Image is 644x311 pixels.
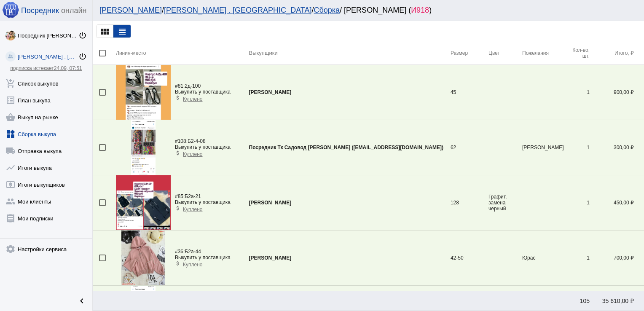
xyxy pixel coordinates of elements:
[5,213,16,223] mat-icon: receipt
[5,112,16,122] mat-icon: shopping_basket
[590,291,644,311] td: 35 610,00 ₽
[100,27,110,37] mat-icon: view_module
[175,260,181,266] mat-icon: attach_money
[21,6,59,15] span: Посредник
[488,175,522,231] td: Графит, замена черный
[116,41,249,65] th: Линия-место
[522,41,564,65] th: Пожелания
[175,89,231,95] div: Выкупить у поставщика
[564,175,590,231] td: 1
[175,255,231,260] div: Выкупить у поставщика
[175,83,185,89] span: #81:
[183,96,202,102] span: Куплено
[99,6,162,14] a: [PERSON_NAME]
[451,200,488,206] div: 128
[61,6,86,15] span: онлайн
[175,249,201,255] span: Б2а-44
[175,95,181,101] mat-icon: attach_money
[175,150,181,156] mat-icon: attach_money
[5,95,16,105] mat-icon: list_alt
[175,205,181,211] mat-icon: attach_money
[2,1,19,18] img: apple-icon-60x60.png
[564,65,590,120] td: 1
[5,244,16,254] mat-icon: settings
[175,138,206,144] span: Б2-4-08
[5,78,16,88] mat-icon: add_shopping_cart
[175,144,231,150] div: Выкупить у поставщика
[54,65,82,71] span: 24.09, 07:51
[522,255,564,261] app-description-cutted: Юрас
[18,54,78,60] div: [PERSON_NAME] . [GEOGRAPHIC_DATA]
[451,41,488,65] th: Размер
[175,83,201,89] span: 2д-100
[175,193,201,199] span: Б2а-21
[164,6,311,14] a: [PERSON_NAME] . [GEOGRAPHIC_DATA]
[590,175,644,231] td: 450,00 ₽
[451,89,488,95] div: 45
[5,180,16,190] mat-icon: local_atm
[564,231,590,286] td: 1
[564,291,590,311] td: 105
[77,296,87,306] mat-icon: chevron_left
[183,262,202,268] span: Куплено
[5,51,16,62] img: community_200.png
[249,255,292,261] b: [PERSON_NAME]
[183,151,202,157] span: Куплено
[564,120,590,175] td: 1
[121,231,165,285] img: TETmZk.jpg
[99,6,629,15] div: / / / [PERSON_NAME] ( )
[590,120,644,175] td: 300,00 ₽
[175,199,231,205] div: Выкупить у поставщика
[5,30,16,40] img: klfIT1i2k3saJfNGA6XPqTU7p5ZjdXiiDsm8fFA7nihaIQp9Knjm0Fohy3f__4ywE27KCYV1LPWaOQBexqZpekWk.jpg
[451,145,488,150] div: 62
[590,41,644,65] th: Итого, ₽
[116,175,171,230] img: 2TLMg5.jpg
[5,146,16,156] mat-icon: local_shipping
[5,129,16,139] mat-icon: widgets
[451,255,488,261] div: 42-50
[5,163,16,173] mat-icon: show_chart
[183,206,202,212] span: Куплено
[249,89,292,95] b: [PERSON_NAME]
[78,31,87,40] mat-icon: power_settings_new
[488,41,522,65] th: Цвет
[175,193,185,199] span: #85:
[522,145,564,150] app-description-cutted: [PERSON_NAME]
[249,41,451,65] th: Выкупщики
[314,6,340,14] a: Сборка
[5,196,16,206] mat-icon: group
[78,52,87,61] mat-icon: power_settings_new
[117,27,127,37] mat-icon: view_headline
[249,145,443,150] b: Посредник Тк Садовод [PERSON_NAME] ([EMAIL_ADDRESS][DOMAIN_NAME])
[10,65,82,71] a: подписка истекает24.09, 07:51
[175,138,188,144] span: #108:
[249,200,292,206] b: [PERSON_NAME]
[590,231,644,286] td: 700,00 ₽
[175,249,185,255] span: #36:
[18,32,78,39] div: Посредник [PERSON_NAME] [PERSON_NAME]
[564,41,590,65] th: Кол-во, шт.
[116,65,171,120] img: Dy43ox.jpg
[590,65,644,120] td: 900,00 ₽
[131,120,156,175] img: Vd7UCM.jpg
[411,6,429,14] span: И918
